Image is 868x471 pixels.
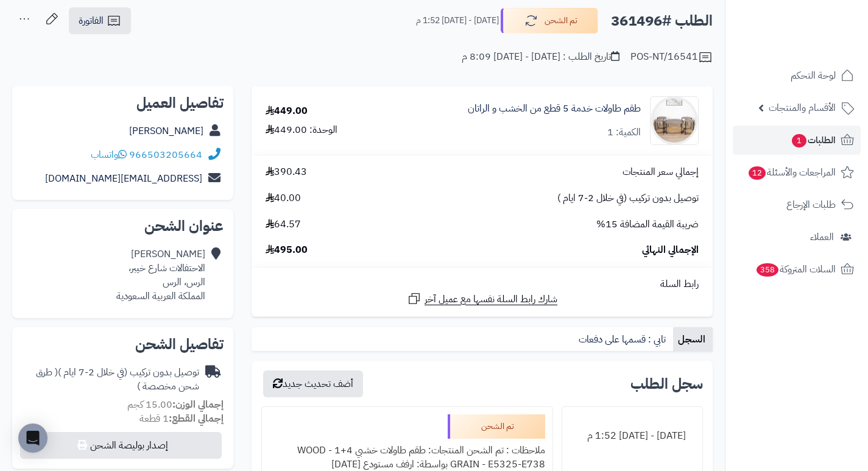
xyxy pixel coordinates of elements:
[749,166,766,180] span: 12
[570,424,695,448] div: [DATE] - [DATE] 1:52 م
[256,277,708,291] div: رابط السلة
[266,218,301,232] span: 64.57
[425,292,557,306] span: شارك رابط السلة نفسها مع عميل آخر
[18,423,48,453] div: Open Intercom Messenger
[786,196,836,213] span: طلبات الإرجاع
[462,50,619,64] div: تاريخ الطلب : [DATE] - [DATE] 8:09 م
[172,397,224,412] strong: إجمالي الوزن:
[611,9,713,34] h2: الطلب #361496
[22,337,224,352] h2: تفاصيل الشحن
[266,104,308,118] div: 449.00
[79,13,104,28] span: الفاتورة
[557,191,699,205] span: توصيل بدون تركيب (في خلال 2-7 ايام )
[733,158,861,187] a: المراجعات والأسئلة12
[733,222,861,252] a: العملاء
[169,411,224,426] strong: إجمالي القطع:
[596,218,699,232] span: ضريبة القيمة المضافة 15%
[69,7,131,34] a: الفاتورة
[45,171,202,186] a: [EMAIL_ADDRESS][DOMAIN_NAME]
[468,102,641,116] a: طقم طاولات خدمة 5 قطع من الخشب و الراتان
[791,132,836,149] span: الطلبات
[651,96,698,145] img: 1744274441-1-90x90.jpg
[733,61,861,90] a: لوحة التحكم
[733,126,861,155] a: الطلبات1
[129,147,202,162] a: 966503205664
[129,124,203,138] a: [PERSON_NAME]
[127,397,224,412] small: 15.00 كجم
[416,15,499,27] small: [DATE] - [DATE] 1:52 م
[733,255,861,284] a: السلات المتروكة358
[20,432,222,459] button: إصدار بوليصة الشحن
[266,123,337,137] div: الوحدة: 449.00
[792,134,806,147] span: 1
[22,366,199,394] div: توصيل بدون تركيب (في خلال 2-7 ايام )
[673,327,713,352] a: السجل
[116,247,205,303] div: [PERSON_NAME] الاحتفالات شارع خيبر، الرس، الرس المملكة العربية السعودية
[630,377,703,391] h3: سجل الطلب
[747,164,836,181] span: المراجعات والأسئلة
[607,126,641,140] div: الكمية: 1
[263,370,363,397] button: أضف تحديث جديد
[574,327,673,352] a: تابي : قسمها على دفعات
[623,165,699,179] span: إجمالي سعر المنتجات
[630,50,713,65] div: POS-NT/16541
[407,291,557,306] a: شارك رابط السلة نفسها مع عميل آخر
[36,365,199,394] span: ( طرق شحن مخصصة )
[501,8,598,34] button: تم الشحن
[791,67,836,84] span: لوحة التحكم
[139,411,224,426] small: 1 قطعة
[757,263,778,277] span: 358
[769,99,836,116] span: الأقسام والمنتجات
[785,34,856,60] img: logo-2.png
[266,243,308,257] span: 495.00
[448,414,545,439] div: تم الشحن
[91,147,127,162] a: واتساب
[22,219,224,233] h2: عنوان الشحن
[22,96,224,110] h2: تفاصيل العميل
[266,191,301,205] span: 40.00
[755,261,836,278] span: السلات المتروكة
[266,165,307,179] span: 390.43
[642,243,699,257] span: الإجمالي النهائي
[810,228,834,246] span: العملاء
[733,190,861,219] a: طلبات الإرجاع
